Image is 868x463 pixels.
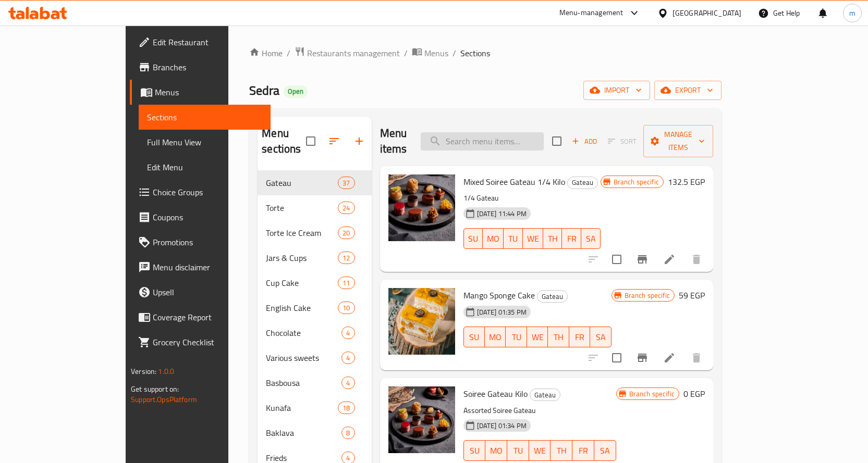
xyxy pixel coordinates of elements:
div: items [338,227,354,239]
span: Mango Sponge Cake [463,287,535,303]
span: Get support on: [131,382,179,396]
img: Mango Sponge Cake [388,288,455,355]
div: items [341,377,354,389]
button: delete [684,247,709,272]
span: 4 [342,378,354,388]
div: items [338,252,354,264]
button: TH [551,440,572,461]
span: Branch specific [625,389,679,399]
span: FR [577,443,590,458]
button: import [583,81,650,100]
span: Add item [568,133,601,149]
a: Coverage Report [130,305,271,330]
span: Select all sections [300,130,322,152]
li: / [404,47,408,59]
span: Various sweets [266,352,341,364]
button: FR [572,440,594,461]
span: Open [284,87,308,96]
div: Chocolate [266,327,341,339]
button: delete [684,345,709,370]
div: [GEOGRAPHIC_DATA] [673,7,741,19]
span: Manage items [652,128,705,154]
span: Promotions [153,236,262,248]
span: WE [531,330,544,345]
button: TU [504,228,523,249]
a: Full Menu View [139,130,271,155]
span: SU [468,443,482,458]
span: Edit Restaurant [153,36,262,48]
div: Torte Ice Cream20 [258,220,371,245]
span: Sections [147,111,262,123]
img: Mixed Soiree Gateau 1/4 Kilo [388,174,455,241]
button: SA [581,228,601,249]
button: MO [485,327,506,347]
h6: 59 EGP [679,288,705,303]
button: export [654,81,722,100]
button: SU [463,327,485,347]
div: Basbousa4 [258,370,371,395]
a: Upsell [130,280,271,305]
span: Torte Ice Cream [266,227,338,239]
span: export [663,84,713,97]
a: Grocery Checklist [130,330,271,355]
span: FR [573,330,586,345]
span: Select to update [606,347,628,369]
button: TU [506,327,527,347]
div: English Cake [266,302,338,314]
a: Menus [130,80,271,105]
span: m [849,7,855,19]
div: items [338,277,354,289]
a: Edit Menu [139,155,271,180]
button: SA [590,327,611,347]
p: 1/4 Gateau [463,192,601,205]
button: Add [568,133,601,149]
span: Version: [131,365,156,378]
span: SA [585,231,596,246]
span: TH [547,231,558,246]
div: Torte24 [258,195,371,220]
a: Promotions [130,230,271,255]
span: Coupons [153,211,262,223]
span: SA [598,443,612,458]
a: Branches [130,55,271,80]
button: SA [594,440,616,461]
span: Select section [546,130,568,152]
span: TU [511,443,525,458]
div: Gateau [266,177,338,189]
span: 11 [338,278,354,288]
span: Kunafa [266,402,338,414]
h6: 132.5 EGP [668,174,705,189]
span: Select to update [606,248,628,270]
span: Sort sections [322,129,347,154]
span: Menu disclaimer [153,261,262,273]
button: Add section [347,129,372,154]
span: Sections [460,47,490,59]
button: MO [485,440,507,461]
span: Choice Groups [153,186,262,198]
img: Soiree Gateau Kilo [388,386,455,453]
li: / [287,47,290,59]
span: TU [510,330,522,345]
a: Coupons [130,205,271,230]
span: Restaurants management [307,47,400,59]
button: TH [548,327,569,347]
div: items [341,352,354,364]
span: Torte [266,202,338,214]
div: Cup Cake11 [258,270,371,295]
span: Full Menu View [147,136,262,148]
a: Support.OpsPlatform [131,393,197,406]
a: Choice Groups [130,180,271,205]
button: SU [463,440,486,461]
span: Menus [424,47,448,59]
div: Kunafa18 [258,395,371,420]
div: Jars & Cups12 [258,245,371,270]
span: MO [487,231,499,246]
a: Sections [139,105,271,130]
p: Assorted Soiree Gateau [463,404,616,417]
button: WE [523,228,543,249]
div: Menu-management [559,7,624,19]
span: 10 [338,303,354,313]
button: MO [483,228,504,249]
button: SU [463,228,483,249]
